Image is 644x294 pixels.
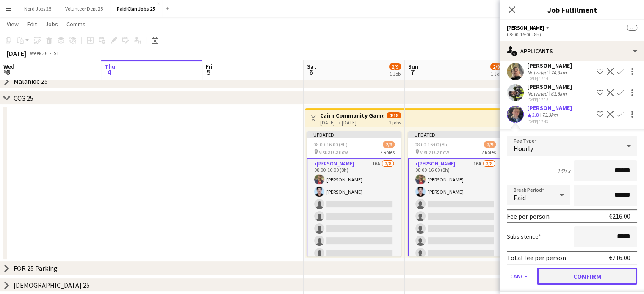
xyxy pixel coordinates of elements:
h3: Job Fulfilment [500,4,644,15]
app-job-card: Updated08:00-16:00 (8h)2/9 Visual Carlow2 Roles[PERSON_NAME]16A2/808:00-16:00 (8h)[PERSON_NAME][P... [408,131,503,256]
div: 16h x [557,167,570,175]
div: 74.3km [549,69,568,76]
div: [PERSON_NAME] [527,83,572,91]
span: 08:00-16:00 (8h) [313,141,348,148]
div: €216.00 [609,253,630,262]
button: Volunteer Dept 25 [58,0,110,17]
div: [DATE] [7,49,26,58]
span: Jobs [45,20,58,28]
div: Total fee per person [507,253,566,262]
div: €216.00 [609,212,630,220]
div: Updated [307,131,401,138]
span: 4/18 [387,112,401,118]
span: 3 [2,67,14,77]
span: Sat [307,63,316,70]
app-card-role: [PERSON_NAME]16A2/808:00-16:00 (8h)[PERSON_NAME][PERSON_NAME] [408,158,503,275]
div: [DATE] 17:15 [527,97,572,102]
a: Jobs [42,19,61,30]
span: Week 36 [28,50,49,56]
div: [DEMOGRAPHIC_DATA] 25 [14,281,90,289]
div: Not rated [527,69,549,76]
div: [PERSON_NAME] [527,62,572,69]
span: Comms [66,20,86,28]
div: 1 Job [491,71,502,77]
h3: Cairn Community Games Carlow [320,112,383,119]
div: 1 Job [390,71,401,77]
span: Visual Carlow [319,149,348,155]
div: 2 jobs [389,118,401,126]
span: Visual Carlow [420,149,449,155]
div: IST [53,50,59,56]
span: Steward [507,25,544,31]
app-card-role: [PERSON_NAME]16A2/808:00-16:00 (8h)[PERSON_NAME][PERSON_NAME] [307,158,401,275]
div: 08:00-16:00 (8h) [507,31,637,38]
span: Paid [514,193,526,202]
div: [DATE] 17:43 [527,119,572,124]
a: Edit [24,19,40,30]
app-job-card: Updated08:00-16:00 (8h)2/9 Visual Carlow2 Roles[PERSON_NAME]16A2/808:00-16:00 (8h)[PERSON_NAME][P... [307,131,401,256]
span: 2/9 [490,63,502,70]
div: 63.8km [549,91,568,97]
div: 73.3km [540,112,559,119]
span: 2/9 [389,63,401,70]
a: View [3,19,22,30]
span: 2 Roles [380,149,395,155]
div: [DATE] → [DATE] [320,119,383,126]
div: FOR 25 Parking [14,264,58,272]
button: [PERSON_NAME] [507,25,551,31]
span: Edit [27,20,37,28]
span: Hourly [514,144,533,153]
button: Paid Clan Jobs 25 [110,0,162,17]
span: 5 [205,67,213,77]
a: Comms [63,19,89,30]
div: Fee per person [507,212,550,220]
label: Subsistence [507,233,541,240]
button: Fix 5 errors [498,48,539,59]
div: Updated [408,131,503,138]
span: 2 Roles [481,149,496,155]
div: Not rated [527,91,549,97]
div: Malahide 25 [14,77,48,85]
span: 7 [407,67,418,77]
div: Applicants [500,41,644,61]
div: [PERSON_NAME] [527,104,572,112]
span: -- [627,25,637,31]
span: Thu [105,63,115,70]
span: Fri [206,63,213,70]
button: Nord Jobs 25 [17,0,58,17]
span: 08:00-16:00 (8h) [415,141,449,148]
span: 4 [103,67,115,77]
span: 6 [306,67,316,77]
span: 2.8 [532,112,539,118]
span: 2/9 [383,141,395,148]
span: 2/9 [484,141,496,148]
span: Sun [408,63,418,70]
button: Cancel [507,268,533,285]
div: [DATE] 17:14 [527,76,572,81]
div: CCG 25 [14,94,33,102]
span: View [7,20,19,28]
button: Confirm [537,268,637,285]
span: Wed [3,63,14,70]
